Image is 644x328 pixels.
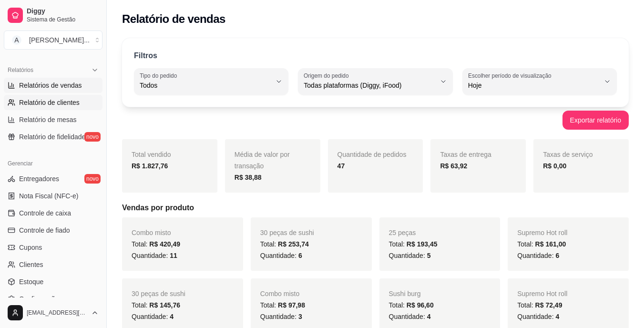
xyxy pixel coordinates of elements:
[4,112,102,127] a: Relatório de mesas
[517,301,562,309] span: Total:
[19,98,80,107] span: Relatório de clientes
[535,301,562,309] span: R$ 72,49
[8,66,33,74] span: Relatórios
[389,301,434,309] span: Total:
[12,35,21,45] span: A
[337,162,345,170] strong: 47
[4,205,102,221] a: Controle de caixa
[407,240,438,248] span: R$ 193,45
[4,274,102,289] a: Estoque
[543,162,566,170] strong: R$ 0,00
[389,240,438,248] span: Total:
[19,243,42,252] span: Cupons
[389,290,421,297] span: Sushi burg
[19,174,59,184] span: Entregadores
[337,151,407,158] span: Quantidade de pedidos
[132,313,174,320] span: Quantidade:
[4,156,102,171] div: Gerenciar
[535,240,566,248] span: R$ 161,00
[132,162,168,170] strong: R$ 1.827,76
[517,290,567,297] span: Supremo Hot roll
[562,111,629,130] button: Exportar relatório
[140,81,271,90] span: Todos
[4,31,102,50] button: Select a team
[517,313,559,320] span: Quantidade:
[132,240,180,248] span: Total:
[427,313,431,320] span: 4
[298,68,452,95] button: Origem do pedidoTodas plataformas (Diggy, iFood)
[132,290,185,297] span: 30 peças de sushi
[260,240,309,248] span: Total:
[517,252,559,259] span: Quantidade:
[134,68,288,95] button: Tipo do pedidoTodos
[4,171,102,186] a: Entregadoresnovo
[260,301,305,309] span: Total:
[235,151,290,170] span: Média de valor por transação
[27,16,99,23] span: Sistema de Gestão
[440,162,467,170] strong: R$ 63,92
[389,313,431,320] span: Quantidade:
[555,252,559,259] span: 6
[555,313,559,320] span: 4
[19,115,77,124] span: Relatório de mesas
[19,225,70,235] span: Controle de fiado
[468,72,554,80] label: Escolher período de visualização
[170,313,174,320] span: 4
[298,313,302,320] span: 3
[132,229,171,236] span: Combo misto
[260,313,302,320] span: Quantidade:
[278,301,305,309] span: R$ 97,98
[407,301,434,309] span: R$ 96,60
[304,72,352,80] label: Origem do pedido
[468,81,600,90] span: Hoje
[427,252,431,259] span: 5
[4,257,102,272] a: Clientes
[4,301,102,324] button: [EMAIL_ADDRESS][DOMAIN_NAME]
[389,229,416,236] span: 25 peças
[260,252,302,259] span: Quantidade:
[19,191,78,201] span: Nota Fiscal (NFC-e)
[440,151,491,158] span: Taxas de entrega
[132,252,177,259] span: Quantidade:
[27,7,99,16] span: Diggy
[132,301,180,309] span: Total:
[4,78,102,93] a: Relatórios de vendas
[19,81,82,90] span: Relatórios de vendas
[4,95,102,110] a: Relatório de clientes
[304,81,435,90] span: Todas plataformas (Diggy, iFood)
[260,229,314,236] span: 30 peças de sushi
[4,4,102,27] a: DiggySistema de Gestão
[29,35,90,45] div: [PERSON_NAME] ...
[122,202,629,214] h5: Vendas por produto
[27,309,87,317] span: [EMAIL_ADDRESS][DOMAIN_NAME]
[19,132,85,142] span: Relatório de fidelidade
[149,240,180,248] span: R$ 420,49
[517,229,567,236] span: Supremo Hot roll
[170,252,177,259] span: 11
[140,72,180,80] label: Tipo do pedido
[298,252,302,259] span: 6
[4,188,102,204] a: Nota Fiscal (NFC-e)
[19,260,43,269] span: Clientes
[278,240,309,248] span: R$ 253,74
[19,294,62,304] span: Configurações
[260,290,299,297] span: Combo misto
[4,129,102,144] a: Relatório de fidelidadenovo
[4,291,102,307] a: Configurações
[4,240,102,255] a: Cupons
[19,277,43,287] span: Estoque
[19,208,71,218] span: Controle de caixa
[4,223,102,238] a: Controle de fiado
[543,151,593,158] span: Taxas de serviço
[235,174,262,181] strong: R$ 38,88
[134,50,157,61] p: Filtros
[517,240,566,248] span: Total:
[132,151,171,158] span: Total vendido
[389,252,431,259] span: Quantidade:
[122,11,225,27] h2: Relatório de vendas
[462,68,617,95] button: Escolher período de visualizaçãoHoje
[149,301,180,309] span: R$ 145,76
